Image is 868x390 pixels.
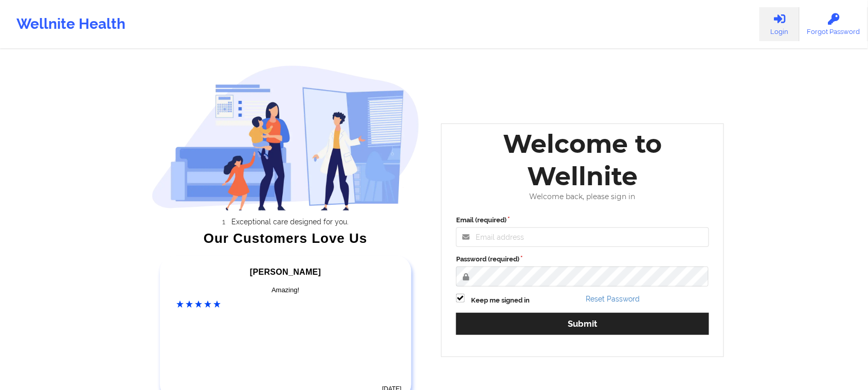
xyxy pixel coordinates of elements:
a: Forgot Password [800,7,868,41]
div: Amazing! [177,285,395,295]
div: Welcome back, please sign in [449,192,716,201]
label: Keep me signed in [471,295,530,306]
span: [PERSON_NAME] [250,268,321,276]
a: Reset Password [586,295,640,303]
a: Login [759,7,800,41]
img: wellnite-auth-hero_200.c722682e.png [152,65,420,210]
div: Our Customers Love Us [152,233,420,243]
label: Email (required) [456,215,709,225]
button: Submit [456,313,709,335]
div: Welcome to Wellnite [449,128,716,192]
label: Password (required) [456,254,709,264]
input: Email address [456,227,709,247]
li: Exceptional care designed for you. [160,218,420,226]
